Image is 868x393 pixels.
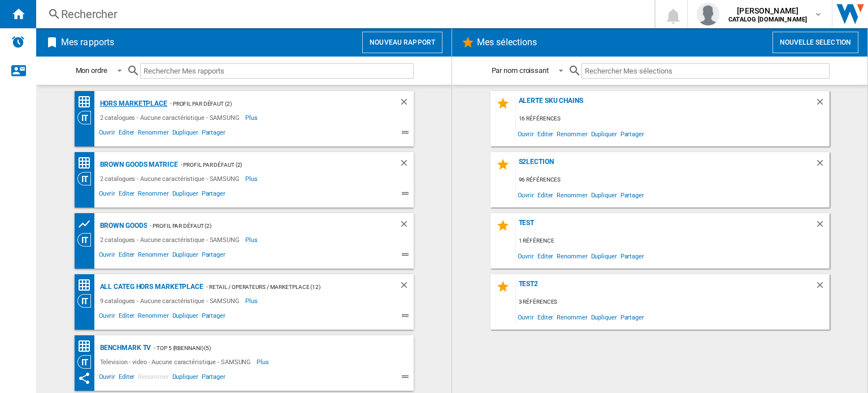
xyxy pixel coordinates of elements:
[200,127,227,141] span: Partager
[97,172,245,185] div: 2 catalogues - Aucune caractéristique - SAMSUNG
[516,187,536,202] span: Ouvrir
[536,126,555,141] span: Editer
[117,249,136,263] span: Editer
[516,309,536,325] span: Ouvrir
[516,126,536,141] span: Ouvrir
[117,310,136,324] span: Editer
[97,219,147,233] div: Brown Goods
[555,309,589,325] span: Renommer
[147,219,376,233] div: - Profil par défaut (2)
[257,355,271,369] span: Plus
[815,158,830,173] div: Supprimer
[492,66,549,75] div: Par nom croissant
[97,341,151,355] div: Benchmark TV
[697,3,719,25] img: profile.jpg
[97,280,203,294] div: ALL CATEG HORS MARKETPLACE
[245,233,259,247] span: Plus
[77,217,97,231] div: Tableau des prix des produits
[399,158,414,172] div: Supprimer
[136,127,170,141] span: Renommer
[171,188,200,202] span: Dupliquer
[772,32,858,53] button: Nouvelle selection
[76,66,107,75] div: Mon ordre
[178,158,376,172] div: - Profil par défaut (2)
[77,339,97,353] div: Matrice des prix
[117,127,136,141] span: Editer
[171,127,200,141] span: Dupliquer
[516,280,815,295] div: Test2
[200,310,227,324] span: Partager
[167,97,376,111] div: - Profil par défaut (2)
[136,372,170,385] span: Renommer
[245,111,259,124] span: Plus
[203,280,376,294] div: - RETAIL / OPERATEURS / MARKETPLACE (12)
[171,372,200,385] span: Dupliquer
[399,97,414,111] div: Supprimer
[77,95,97,109] div: Matrice des prix
[555,187,589,202] span: Renommer
[619,248,646,264] span: Partager
[245,172,259,185] span: Plus
[171,249,200,263] span: Dupliquer
[200,372,227,385] span: Partager
[97,111,245,124] div: 2 catalogues - Aucune caractéristique - SAMSUNG
[619,309,646,325] span: Partager
[97,249,117,263] span: Ouvrir
[728,16,807,23] b: CATALOG [DOMAIN_NAME]
[536,309,555,325] span: Editer
[200,188,227,202] span: Partager
[77,278,97,292] div: Matrice des prix
[136,249,170,263] span: Renommer
[728,5,807,16] span: [PERSON_NAME]
[97,372,117,385] span: Ouvrir
[516,158,815,173] div: s2LECTION
[117,188,136,202] span: Editer
[619,126,646,141] span: Partager
[200,249,227,263] span: Partager
[97,158,178,172] div: Brown Goods Matrice
[815,97,830,112] div: Supprimer
[97,233,245,247] div: 2 catalogues - Aucune caractéristique - SAMSUNG
[399,280,414,294] div: Supprimer
[97,294,245,308] div: 9 catalogues - Aucune caractéristique - SAMSUNG
[516,295,830,309] div: 3 références
[136,310,170,324] span: Renommer
[555,248,589,264] span: Renommer
[97,97,167,111] div: Hors Marketplace
[399,219,414,233] div: Supprimer
[97,355,257,369] div: Television - video - Aucune caractéristique - SAMSUNG
[516,234,830,248] div: 1 référence
[77,294,97,308] div: Vision Catégorie
[117,372,136,385] span: Editer
[77,111,97,124] div: Vision Catégorie
[589,248,619,264] span: Dupliquer
[536,248,555,264] span: Editer
[245,294,259,308] span: Plus
[77,156,97,170] div: Matrice des prix
[61,6,625,22] div: Rechercher
[516,112,830,126] div: 16 références
[815,280,830,295] div: Supprimer
[59,32,116,53] h2: Mes rapports
[77,372,91,385] ng-md-icon: Ce rapport a été partagé avec vous
[619,187,646,202] span: Partager
[589,309,619,325] span: Dupliquer
[77,233,97,247] div: Vision Catégorie
[97,188,117,202] span: Ouvrir
[815,219,830,234] div: Supprimer
[171,310,200,324] span: Dupliquer
[555,126,589,141] span: Renommer
[516,173,830,187] div: 96 références
[140,63,414,79] input: Rechercher Mes rapports
[475,32,539,53] h2: Mes sélections
[151,341,390,355] div: - Top 5 (rbennani) (5)
[516,248,536,264] span: Ouvrir
[97,127,117,141] span: Ouvrir
[362,32,442,53] button: Nouveau rapport
[581,63,830,79] input: Rechercher Mes sélections
[589,126,619,141] span: Dupliquer
[77,355,97,369] div: Vision Catégorie
[11,35,25,49] img: alerts-logo.svg
[589,187,619,202] span: Dupliquer
[536,187,555,202] span: Editer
